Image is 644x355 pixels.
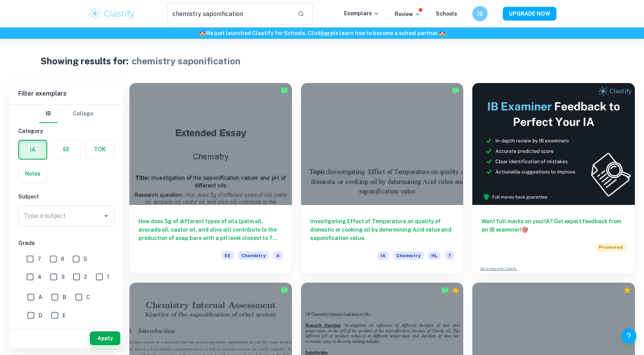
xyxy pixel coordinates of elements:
h6: Grade [18,239,114,247]
span: 7 [445,251,454,260]
h6: Want full marks on your IA ? Get expert feedback from an IB examiner! [481,217,626,234]
button: College [73,105,93,123]
button: Open [101,211,112,221]
h6: Category [18,127,114,135]
button: Apply [90,331,120,345]
span: 🏫 [439,30,445,36]
h1: chemistry saponification [132,54,241,68]
h6: How does 5g of different types of oils (palm oil, avocado oil, castor oil, and olive oil) contrib... [139,217,283,242]
button: TOK [86,140,114,158]
img: Marked [452,87,459,94]
span: EE [222,251,234,260]
span: 🎯 [521,227,528,233]
img: Marked [281,87,288,94]
span: IA [378,251,389,260]
a: Want full marks on yourIA? Get expert feedback from an IB examiner!PromotedAdvertise with Clastify [472,83,635,273]
button: Notes [19,165,47,183]
span: 🏫 [199,30,206,36]
span: 2 [84,273,87,281]
a: Advertise with Clastify [480,266,517,272]
span: Chemistry [238,251,269,260]
button: IB [39,105,57,123]
span: HL [428,251,440,260]
span: Promoted [596,243,626,251]
h6: We just launched Clastify for Schools. Click to learn how to become a school partner. [2,29,642,37]
button: IA [19,141,46,159]
h6: Subject [18,192,114,201]
button: JS [472,6,488,21]
h1: Showing results for: [40,54,129,68]
span: E [62,311,66,320]
img: Thumbnail [472,83,635,205]
p: Review [395,10,421,18]
a: Schools [436,11,457,17]
input: Search for any exemplars... [167,3,292,24]
a: How does 5g of different types of oils (palm oil, avocado oil, castor oil, and olive oil) contrib... [129,83,292,273]
span: 1 [107,273,109,281]
span: 7 [38,255,41,263]
a: Investigating Effect of Temperature on quality of domestic or cooking oil by determining Acid val... [301,83,464,273]
span: 6 [61,255,64,263]
p: Exemplars [344,9,379,18]
div: Premium [452,286,459,294]
a: here [321,30,333,36]
button: Help and Feedback [621,328,636,344]
h6: JS [476,10,485,18]
div: Filter type choice [39,105,93,123]
span: B [62,293,66,301]
span: 4 [38,273,41,281]
span: C [86,293,90,301]
img: Marked [441,286,449,294]
h6: Filter exemplars [9,83,123,104]
div: Premium [623,286,631,294]
img: Marked [281,286,288,294]
img: Clastify logo [88,6,136,21]
span: Chemistry [393,251,424,260]
button: EE [52,140,80,158]
h6: Investigating Effect of Temperature on quality of domestic or cooking oil by determining Acid val... [310,217,454,242]
span: A [273,251,283,260]
span: 5 [84,255,87,263]
span: 3 [61,273,65,281]
span: A [38,293,42,301]
span: D [38,311,42,320]
button: UPGRADE NOW [503,7,556,21]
